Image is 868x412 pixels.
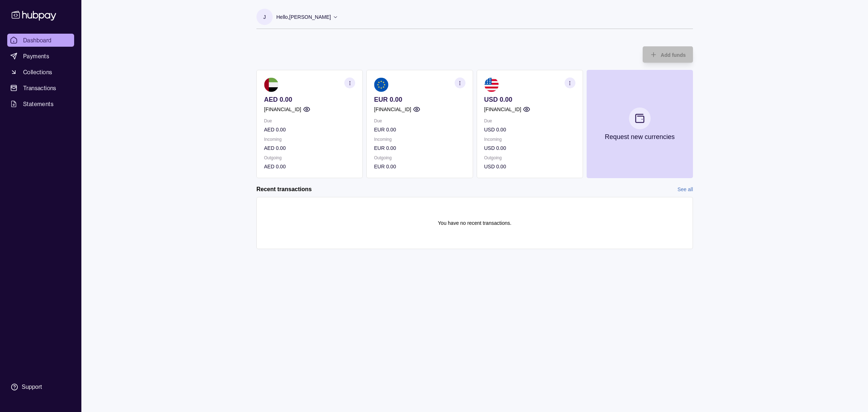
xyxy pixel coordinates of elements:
p: J [263,13,266,21]
span: Collections [23,68,52,76]
p: Incoming [264,135,355,143]
span: Dashboard [23,36,52,45]
p: [FINANCIAL_ID] [374,105,411,113]
p: Due [374,117,465,125]
p: AED 0.00 [264,144,355,152]
p: USD 0.00 [484,96,575,104]
p: Outgoing [264,154,355,162]
img: ae [264,77,278,92]
p: [FINANCIAL_ID] [484,105,522,113]
img: eu [374,77,388,92]
p: AED 0.00 [264,96,355,104]
p: AED 0.00 [264,126,355,134]
a: Dashboard [7,34,74,47]
span: Add funds [661,52,686,58]
a: Statements [7,97,74,110]
button: Add funds [643,46,693,63]
p: Due [264,117,355,125]
a: Collections [7,66,74,79]
p: Hello, [PERSON_NAME] [276,13,331,21]
p: Outgoing [484,154,575,162]
p: USD 0.00 [484,163,575,171]
button: Request new currencies [587,70,693,178]
p: USD 0.00 [484,126,575,134]
p: AED 0.00 [264,163,355,171]
div: Support [22,383,42,391]
p: USD 0.00 [484,144,575,152]
p: [FINANCIAL_ID] [264,105,301,113]
p: Due [484,117,575,125]
a: Support [7,379,74,395]
p: You have no recent transactions. [438,219,511,227]
p: EUR 0.00 [374,96,465,104]
p: EUR 0.00 [374,126,465,134]
p: Incoming [484,135,575,143]
img: us [484,77,499,92]
span: Payments [23,52,49,60]
span: Statements [23,100,54,108]
p: Request new currencies [605,133,675,141]
a: Transactions [7,81,74,94]
p: EUR 0.00 [374,163,465,171]
p: EUR 0.00 [374,144,465,152]
p: Outgoing [374,154,465,162]
a: Payments [7,50,74,63]
a: See all [677,185,693,193]
span: Transactions [23,84,56,92]
h2: Recent transactions [256,185,312,193]
p: Incoming [374,135,465,143]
